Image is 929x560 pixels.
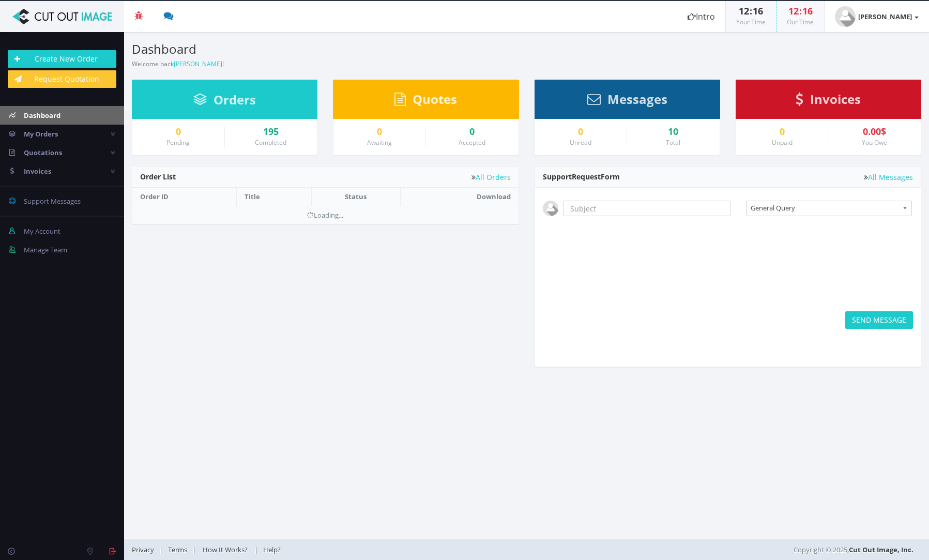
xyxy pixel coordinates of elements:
[810,90,861,108] span: Invoices
[24,245,67,254] span: Manage Team
[788,5,799,17] span: 12
[132,539,658,560] div: | | |
[413,90,457,108] span: Quotes
[799,5,802,17] span: :
[132,206,519,224] td: Loading...
[744,127,820,137] a: 0
[864,173,913,181] a: All Messages
[8,70,116,88] a: Request Quotation
[174,59,222,68] a: [PERSON_NAME]
[401,188,519,206] th: Download
[471,173,511,181] a: All Orders
[666,138,680,147] small: Total
[849,545,913,554] a: Cut Out Image, Inc.
[258,545,286,554] a: Help?
[587,97,667,106] a: Messages
[311,188,400,206] th: Status
[802,5,813,17] span: 16
[739,5,749,17] span: 12
[796,97,861,106] a: Invoices
[237,188,311,206] th: Title
[753,5,763,17] span: 16
[24,129,58,139] span: My Orders
[132,545,159,554] a: Privacy
[772,138,793,147] small: Unpaid
[459,138,485,147] small: Accepted
[543,172,620,181] span: Support Form
[140,127,217,137] a: 0
[543,127,619,137] a: 0
[677,1,725,32] a: Intro
[787,18,814,26] small: Our Time
[132,188,237,206] th: Order ID
[845,311,913,329] button: SEND MESSAGE
[341,127,418,137] a: 0
[193,97,256,107] a: Orders
[749,5,753,17] span: :
[836,127,913,137] div: 0.00$
[255,138,286,147] small: Completed
[570,138,591,147] small: Unread
[163,545,192,554] a: Terms
[367,138,392,147] small: Awaiting
[24,226,60,236] span: My Account
[607,90,667,108] span: Messages
[132,42,519,56] h3: Dashboard
[736,18,766,26] small: Your Time
[825,1,929,32] a: [PERSON_NAME]
[751,201,898,215] span: General Query
[858,12,912,21] strong: [PERSON_NAME]
[140,172,176,181] span: Order List
[8,50,116,68] a: Create New Order
[214,91,256,108] span: Orders
[564,201,730,216] input: Subject
[572,172,601,181] span: Request
[8,9,116,24] img: Cut Out Image
[24,148,62,157] span: Quotations
[132,59,224,68] small: Welcome back !
[166,138,190,147] small: Pending
[203,545,248,554] span: How It Works?
[794,544,913,555] span: Copyright © 2025,
[543,201,558,216] img: user_default.jpg
[835,6,856,27] img: user_default.jpg
[24,111,60,120] span: Dashboard
[635,127,712,137] div: 10
[24,167,51,176] span: Invoices
[434,127,511,137] a: 0
[233,127,310,137] a: 195
[24,196,81,206] span: Support Messages
[394,97,457,106] a: Quotes
[196,545,254,554] a: How It Works?
[862,138,887,147] small: You Owe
